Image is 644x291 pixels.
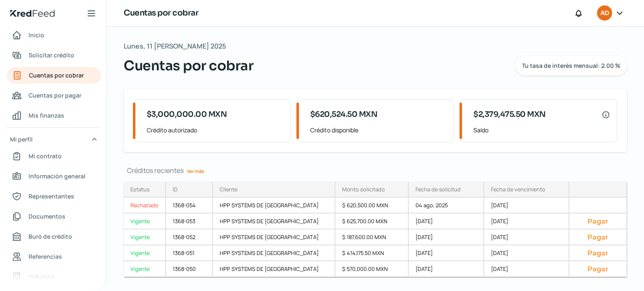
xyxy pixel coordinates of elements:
a: Mis finanzas [7,107,101,124]
span: Cuentas por cobrar [124,56,253,76]
div: ID [173,185,178,193]
a: Cuentas por cobrar [7,67,101,84]
a: Rechazado [124,198,166,214]
span: Inicio [29,30,44,40]
span: Representantes [29,191,74,201]
div: HPP SYSTEMS DE [GEOGRAPHIC_DATA] [213,245,336,261]
a: Información general [7,168,101,185]
div: Cliente [220,185,237,193]
button: Pagar [576,249,620,257]
a: Vigente [124,261,166,277]
button: Pagar [576,265,620,273]
div: [DATE] [484,261,569,277]
div: [DATE] [484,229,569,245]
div: Fecha de vencimiento [491,185,545,193]
span: Saldo [473,125,610,135]
div: $ 620,500.00 MXN [335,198,409,214]
a: Referencias [7,248,101,265]
span: Mis finanzas [29,110,64,121]
span: Industria [29,271,55,282]
span: $2,379,475.50 MXN [473,109,546,120]
button: Pagar [576,233,620,241]
span: $620,524.50 MXN [310,109,378,120]
span: $3,000,000.00 MXN [147,109,227,120]
div: 1368-054 [166,198,213,214]
a: Vigente [124,245,166,261]
div: 1368-052 [166,229,213,245]
div: 1368-051 [166,245,213,261]
div: $ 414,175.50 MXN [335,245,409,261]
div: HPP SYSTEMS DE [GEOGRAPHIC_DATA] [213,214,336,229]
a: Buró de crédito [7,228,101,245]
div: $ 187,600.00 MXN [335,229,409,245]
div: [DATE] [484,245,569,261]
span: Tu tasa de interés mensual: 2.00 % [522,63,621,69]
a: Ver más [184,165,208,178]
div: HPP SYSTEMS DE [GEOGRAPHIC_DATA] [213,229,336,245]
span: Cuentas por cobrar [29,70,84,80]
div: Fecha de solicitud [415,185,461,193]
span: Mi perfil [10,134,33,144]
span: Cuentas por pagar [29,90,81,100]
div: [DATE] [409,245,485,261]
div: HPP SYSTEMS DE [GEOGRAPHIC_DATA] [213,261,336,277]
div: [DATE] [484,198,569,214]
a: Vigente [124,229,166,245]
a: Industria [7,268,101,285]
span: Información general [29,171,86,181]
span: Mi contrato [29,151,62,161]
div: 1368-050 [166,261,213,277]
span: Solicitar crédito [29,50,74,60]
a: Documentos [7,208,101,225]
span: Documentos [29,211,65,221]
span: Crédito autorizado [147,125,283,135]
div: Estatus [130,185,150,193]
a: Solicitar crédito [7,47,101,64]
div: $ 625,700.00 MXN [335,214,409,229]
a: Inicio [7,27,101,44]
span: Lunes, 11 [PERSON_NAME] 2025 [124,40,226,52]
div: $ 570,000.00 MXN [335,261,409,277]
h1: Cuentas por cobrar [124,7,198,19]
span: Crédito disponible [310,125,447,135]
a: Mi contrato [7,148,101,165]
button: Pagar [576,217,620,225]
a: Vigente [124,214,166,229]
div: [DATE] [484,214,569,229]
div: 1368-053 [166,214,213,229]
span: Referencias [29,251,62,262]
div: [DATE] [409,229,485,245]
div: 04 ago, 2025 [409,198,485,214]
div: Créditos recientes [124,166,627,175]
div: HPP SYSTEMS DE [GEOGRAPHIC_DATA] [213,198,336,214]
div: [DATE] [409,214,485,229]
div: Monto solicitado [342,185,385,193]
a: Cuentas por pagar [7,87,101,104]
a: Representantes [7,188,101,205]
span: AD [600,8,609,18]
div: [DATE] [409,261,485,277]
span: Buró de crédito [29,231,72,242]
